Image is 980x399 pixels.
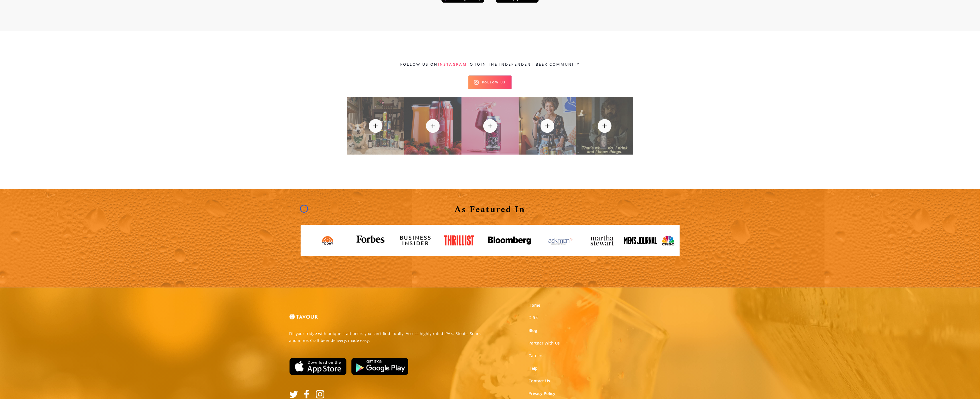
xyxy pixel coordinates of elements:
[529,378,550,384] a: Contact Us
[529,302,540,308] a: Home
[529,353,543,358] strong: Careers
[529,340,560,346] a: Partner With Us
[468,75,512,89] a: Follow Us
[438,62,467,67] a: Instagram
[529,353,543,359] a: Careers
[289,330,486,344] p: Fill your fridge with unique craft beers you can't find locally. Access highly-rated IPA's, Stout...
[529,315,538,321] a: Gifts
[529,391,555,396] a: Privacy Policy
[529,365,538,371] a: Help
[529,328,537,333] a: Blog
[455,203,526,216] strong: As Featured In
